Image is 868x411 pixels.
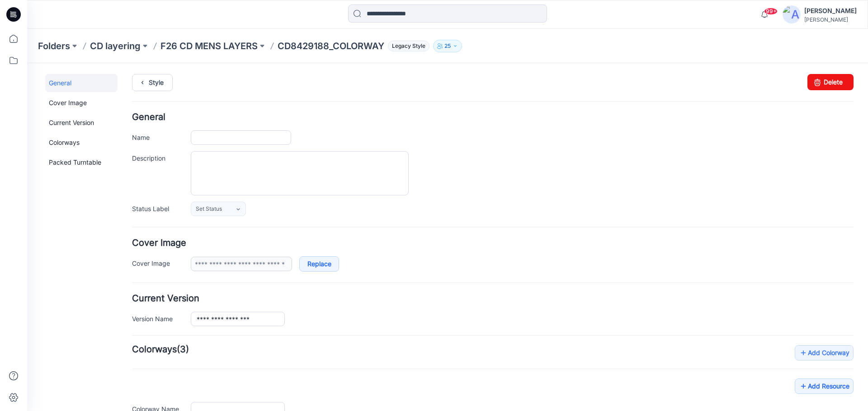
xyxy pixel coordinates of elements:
a: Add Resource [768,315,826,331]
div: [PERSON_NAME] [804,16,857,23]
label: Version Name [105,250,155,260]
iframe: edit-style [27,63,868,411]
span: 99+ [764,8,778,15]
a: Add Colorway [768,282,826,297]
span: (3) [150,281,162,291]
div: [PERSON_NAME] [804,5,857,16]
button: 25 [433,40,462,52]
label: Name [105,69,155,79]
label: Description [105,90,155,100]
span: Legacy Style [388,41,429,51]
button: Legacy Style [384,40,429,52]
img: avatar [783,5,801,23]
p: CD8429188_COLORWAY [278,40,384,52]
label: Status Label [105,140,155,150]
a: F26 CD MENS LAYERS [160,40,258,52]
a: Replace [272,193,312,208]
span: Set Status [169,141,195,150]
a: Folders [38,40,70,52]
label: Cover Image [105,195,155,205]
p: 25 [444,41,451,51]
h4: Current Version [105,231,826,240]
a: CD layering [90,40,141,52]
label: Colorway Name [105,341,155,351]
a: Set Status [164,139,219,153]
strong: Colorways [105,281,150,291]
h4: Cover Image [105,175,826,184]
